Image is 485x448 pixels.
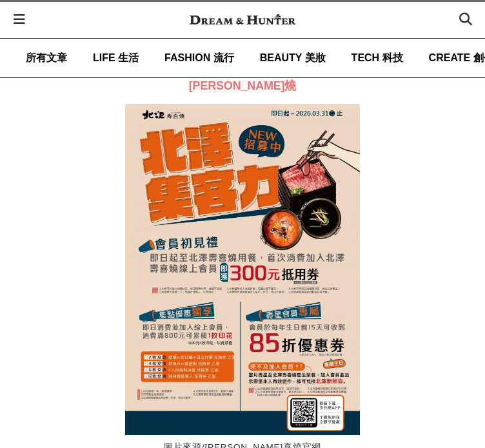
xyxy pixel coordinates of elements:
[164,39,234,77] a: FASHION 流行
[189,79,297,92] span: [PERSON_NAME]燒
[93,52,139,63] span: LIFE 生活
[93,39,139,77] a: LIFE 生活
[183,8,301,31] img: Dream & Hunter
[125,104,360,436] img: 2025生日優惠餐廳，9月壽星優惠慶祝生日訂起來，當月壽星優惠&當日壽星免費一次看
[26,52,67,63] span: 所有文章
[260,39,326,77] a: BEAUTY 美妝
[351,39,403,77] a: TECH 科技
[164,52,234,63] span: FASHION 流行
[260,52,326,63] span: BEAUTY 美妝
[351,52,403,63] span: TECH 科技
[26,39,67,77] a: 所有文章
